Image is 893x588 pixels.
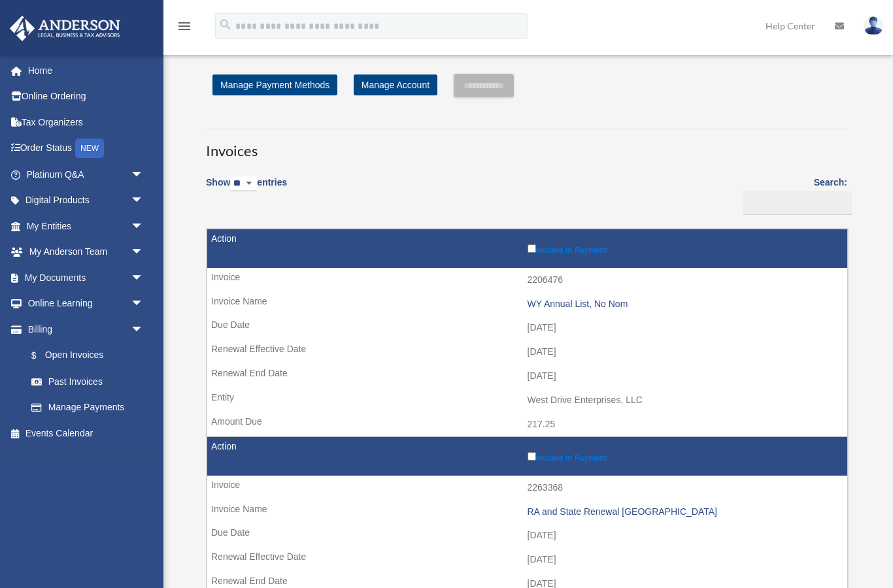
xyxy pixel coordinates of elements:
[206,129,847,161] h3: Invoices
[131,239,157,266] span: arrow_drop_down
[131,213,157,240] span: arrow_drop_down
[207,476,847,500] td: 2263368
[207,547,847,572] td: [DATE]
[9,420,163,446] a: Events Calendar
[207,268,847,293] td: 2206476
[6,16,124,41] img: Anderson Advisors Platinum Portal
[39,348,45,364] span: $
[207,388,847,413] td: West Drive Enterprises, LLC
[9,239,163,265] a: My Anderson Teamarrow_drop_down
[9,109,163,135] a: Tax Organizers
[9,188,163,214] a: Digital Productsarrow_drop_down
[738,174,847,215] label: Search:
[207,340,847,365] td: [DATE]
[528,242,841,255] label: Include in Payment
[207,364,847,389] td: [DATE]
[18,342,150,369] a: $Open Invoices
[218,18,233,32] i: search
[131,265,157,291] span: arrow_drop_down
[230,176,257,191] select: Showentries
[212,74,337,95] a: Manage Payment Methods
[131,188,157,214] span: arrow_drop_down
[528,506,841,517] div: RA and State Renewal [GEOGRAPHIC_DATA]
[743,191,852,216] input: Search:
[206,174,287,204] label: Show entries
[75,139,104,158] div: NEW
[9,84,163,110] a: Online Ordering
[9,161,163,188] a: Platinum Q&Aarrow_drop_down
[9,57,163,84] a: Home
[528,244,536,253] input: Include in Payment
[354,74,437,95] a: Manage Account
[9,291,163,317] a: Online Learningarrow_drop_down
[528,299,841,310] div: WY Annual List, No Nom
[9,135,163,162] a: Order StatusNEW
[9,213,163,239] a: My Entitiesarrow_drop_down
[528,449,841,463] label: Include in Payment
[177,18,192,34] i: menu
[131,316,157,343] span: arrow_drop_down
[131,291,157,318] span: arrow_drop_down
[207,316,847,340] td: [DATE]
[131,161,157,188] span: arrow_drop_down
[207,412,847,437] td: 217.25
[18,395,157,421] a: Manage Payments
[177,23,192,34] a: menu
[528,452,536,461] input: Include in Payment
[207,523,847,548] td: [DATE]
[9,316,157,342] a: Billingarrow_drop_down
[864,16,883,35] img: User Pic
[9,265,163,291] a: My Documentsarrow_drop_down
[18,368,157,395] a: Past Invoices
